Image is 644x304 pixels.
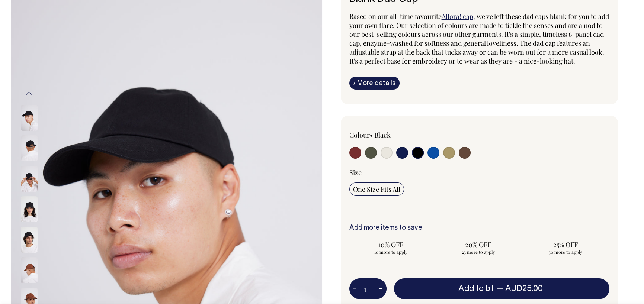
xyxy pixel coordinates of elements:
[375,281,387,296] button: +
[21,257,38,283] img: chocolate
[524,238,607,257] input: 25% OFF 50 more to apply
[440,240,516,249] span: 20% OFF
[497,285,545,292] span: —
[374,130,391,139] label: Black
[349,182,404,196] input: One Size Fits All
[21,166,38,192] img: black
[440,249,516,255] span: 25 more to apply
[353,249,429,255] span: 10 more to apply
[349,12,442,21] span: Based on our all-time favourite
[349,130,454,139] div: Colour
[370,130,373,139] span: •
[353,185,400,194] span: One Size Fits All
[21,196,38,222] img: black
[23,85,35,102] button: Previous
[353,240,429,249] span: 10% OFF
[349,168,610,177] div: Size
[349,77,400,90] a: iMore details
[394,278,610,299] button: Add to bill —AUD25.00
[349,224,610,232] h6: Add more items to save
[349,281,360,296] button: -
[353,79,355,87] span: i
[349,238,432,257] input: 10% OFF 10 more to apply
[442,12,473,21] a: Allora! cap
[528,249,603,255] span: 50 more to apply
[458,285,495,292] span: Add to bill
[21,105,38,131] img: black
[349,12,609,65] span: , we've left these dad caps blank for you to add your own flare. Our selection of colours are mad...
[505,285,543,292] span: AUD25.00
[528,240,603,249] span: 25% OFF
[437,238,520,257] input: 20% OFF 25 more to apply
[21,227,38,253] img: black
[21,135,38,161] img: black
